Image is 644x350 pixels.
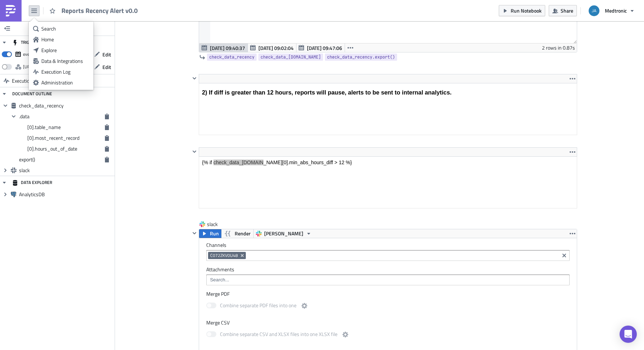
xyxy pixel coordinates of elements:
[206,319,570,326] label: Merge CSV
[12,36,39,49] div: TRIGGERS
[210,44,245,52] span: [DATE] 09:40:37
[209,54,254,61] span: check_data_recency
[588,5,600,17] img: Avatar
[190,147,199,156] button: Hide content
[190,229,199,238] button: Hide content
[41,36,89,43] div: Home
[253,229,314,238] button: [PERSON_NAME]
[208,276,567,284] input: Search...
[3,3,375,9] p: {% endif %}
[327,54,395,61] span: check_data_recency.export()
[499,5,545,16] button: Run Notebook
[210,253,238,258] span: C072ZKV0U48
[41,57,89,65] div: Data & Integrations
[210,229,219,238] span: Run
[199,157,577,208] iframe: Rich Text Area
[620,326,637,343] div: Open Intercom Messenger
[19,112,29,120] span: .data
[258,44,294,52] span: [DATE] 09:02:04
[307,44,342,52] span: [DATE] 09:47:06
[3,3,375,9] body: Rich Text Area. Press ALT-0 for help.
[3,3,360,17] body: Rich Text Area. Press ALT-0 for help.
[19,156,101,163] span: export()
[27,135,101,141] span: [0].most_recent_record
[221,229,254,238] button: Render
[239,252,246,259] button: Remove Tag
[23,49,41,60] div: every day
[190,74,199,83] button: Hide content
[41,47,89,54] div: Explore
[206,330,350,339] label: Combine separate CSV and XLSX files into one XLSX file
[207,221,236,228] span: slack
[27,146,101,152] span: [0].hours_out_of_date
[91,49,115,60] button: Edit
[325,54,397,61] a: check_data_recency.export()
[542,43,575,52] div: 2 rows in 0.87s
[206,291,570,297] label: Merge PDF
[199,43,248,52] button: [DATE] 09:40:37
[341,330,350,339] button: Combine separate CSV and XLSX files into one XLSX file
[261,54,321,61] span: check_data_[DOMAIN_NAME]
[207,54,257,61] a: check_data_recency
[560,251,569,260] button: Clear selected items
[5,5,17,17] img: PushMetrics
[300,301,309,310] button: Combine separate PDF files into one
[248,43,296,52] button: [DATE] 09:02:04
[549,5,577,16] button: Share
[206,301,309,310] label: Combine separate PDF files into one
[3,6,375,13] h3: 1) Check minumum hour diff in event_video_interactions
[199,83,577,135] iframe: Rich Text Area
[12,87,52,100] div: DOCUMENT OUTLINE
[264,229,303,238] span: [PERSON_NAME]
[561,7,573,14] span: Share
[584,3,639,19] button: Medtronic
[102,63,111,71] span: Edit
[296,43,345,52] button: [DATE] 09:47:06
[41,68,89,75] div: Execution Log
[12,74,41,87] span: Execution Log
[41,79,89,86] div: Administration
[23,61,66,72] div: https://pushmetrics.io/api/v1/report/1Eoqd75lNe/webhook?token=28cb36a046464baaaea2e33b525889e2
[19,102,113,109] span: check_data_recency
[235,229,250,238] span: Render
[605,7,627,14] span: Medtronic
[511,7,542,14] span: Run Notebook
[91,61,115,73] button: Edit
[102,51,111,58] span: Edit
[61,6,138,15] span: Reports Recency Alert v0.0
[258,54,323,61] a: check_data_[DOMAIN_NAME]
[12,176,52,189] div: DATA EXPLORER
[3,3,360,9] p: 🚨 Data out of date: Reports have been disabled 🚨
[206,242,570,248] label: Channels
[27,124,101,130] span: [0].table_name
[206,266,570,273] label: Attachments
[3,11,258,17] em: This is greater than our tolerance threshold of 12 hours and reports have been disabled until our...
[199,229,221,238] button: Run
[19,191,113,198] span: AnalyticsDB
[41,25,89,32] div: Search
[19,167,113,174] span: slack
[3,6,375,13] body: Rich Text Area. Press ALT-0 for help.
